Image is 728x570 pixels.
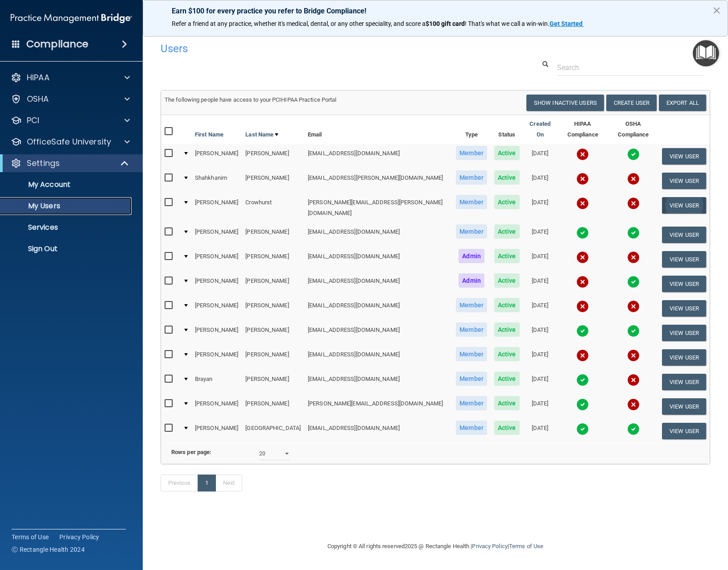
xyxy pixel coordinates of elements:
td: [PERSON_NAME] [242,169,304,193]
span: ! That's what we call a win-win. [465,20,550,27]
img: PMB logo [11,9,132,27]
img: cross.ca9f0e7f.svg [627,349,640,362]
span: Member [456,322,487,337]
span: Active [494,372,520,386]
img: cross.ca9f0e7f.svg [627,251,640,264]
td: [DATE] [523,296,557,321]
img: tick.e7d51cea.svg [627,148,640,161]
img: cross.ca9f0e7f.svg [627,173,640,185]
p: OSHA [27,94,49,104]
th: Status [491,115,523,144]
a: First Name [195,129,223,140]
a: Privacy Policy [472,543,507,549]
a: Last Name [245,129,278,140]
a: HIPAA [11,72,130,83]
a: Export All [659,95,706,111]
button: View User [662,197,706,214]
img: cross.ca9f0e7f.svg [576,148,589,161]
button: View User [662,251,706,268]
img: cross.ca9f0e7f.svg [576,197,589,210]
button: View User [662,398,706,415]
p: Services [6,223,128,232]
td: [DATE] [523,394,557,419]
span: Active [494,224,520,239]
iframe: Drift Widget Chat Controller [574,507,717,542]
a: OSHA [11,94,130,104]
span: Active [494,273,520,288]
p: OfficeSafe University [27,136,111,147]
p: HIPAA [27,72,50,83]
td: [DATE] [523,321,557,345]
span: Active [494,170,520,185]
span: Member [456,224,487,239]
img: tick.e7d51cea.svg [576,398,589,411]
span: Admin [459,249,484,263]
span: Admin [459,273,484,288]
p: My Account [6,180,128,189]
span: Active [494,195,520,209]
td: [DATE] [523,345,557,370]
span: Active [494,249,520,263]
td: [PERSON_NAME] [242,296,304,321]
td: [PERSON_NAME] [242,223,304,247]
img: tick.e7d51cea.svg [627,276,640,288]
img: cross.ca9f0e7f.svg [576,173,589,185]
img: tick.e7d51cea.svg [627,325,640,337]
a: PCI [11,115,130,126]
td: [PERSON_NAME] [242,247,304,272]
td: [PERSON_NAME] [191,272,242,296]
span: Refer a friend at any practice, whether it's medical, dental, or any other speciality, and score a [172,20,426,27]
button: View User [662,325,706,341]
img: tick.e7d51cea.svg [576,227,589,239]
td: [PERSON_NAME] [191,193,242,223]
span: Member [456,298,487,312]
img: tick.e7d51cea.svg [627,227,640,239]
h4: Compliance [26,38,88,50]
a: Created On [527,119,554,140]
td: [DATE] [523,370,557,394]
td: [PERSON_NAME] [191,144,242,169]
span: Member [456,396,487,410]
div: Copyright © All rights reserved 2025 @ Rectangle Health | | [273,532,598,561]
button: View User [662,276,706,292]
button: Open Resource Center [693,40,719,66]
span: Active [494,347,520,361]
td: [DATE] [523,419,557,443]
a: 1 [198,475,216,492]
button: View User [662,300,706,317]
button: View User [662,374,706,390]
span: The following people have access to your PCIHIPAA Practice Portal [165,96,337,103]
a: Privacy Policy [59,533,99,541]
a: Previous [161,475,198,492]
p: PCI [27,115,39,126]
strong: $100 gift card [426,20,465,27]
span: Active [494,421,520,435]
td: [PERSON_NAME] [242,370,304,394]
img: cross.ca9f0e7f.svg [576,276,589,288]
img: cross.ca9f0e7f.svg [627,300,640,313]
h4: Users [161,43,476,54]
td: [PERSON_NAME] [191,321,242,345]
button: View User [662,148,706,165]
button: Close [712,3,721,17]
td: [DATE] [523,193,557,223]
span: Active [494,396,520,410]
td: [GEOGRAPHIC_DATA] [242,419,304,443]
td: [EMAIL_ADDRESS][DOMAIN_NAME] [304,272,452,296]
td: [EMAIL_ADDRESS][DOMAIN_NAME] [304,247,452,272]
td: [PERSON_NAME] [242,144,304,169]
span: Member [456,347,487,361]
td: Brayan [191,370,242,394]
span: Ⓒ Rectangle Health 2024 [12,545,85,554]
th: Type [452,115,491,144]
button: Create User [606,95,657,111]
td: [PERSON_NAME] [191,296,242,321]
td: [PERSON_NAME] [242,394,304,419]
th: Email [304,115,452,144]
span: Member [456,146,487,160]
td: [DATE] [523,272,557,296]
img: tick.e7d51cea.svg [576,325,589,337]
td: [PERSON_NAME] [191,419,242,443]
td: Shahkhanim [191,169,242,193]
button: View User [662,173,706,189]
